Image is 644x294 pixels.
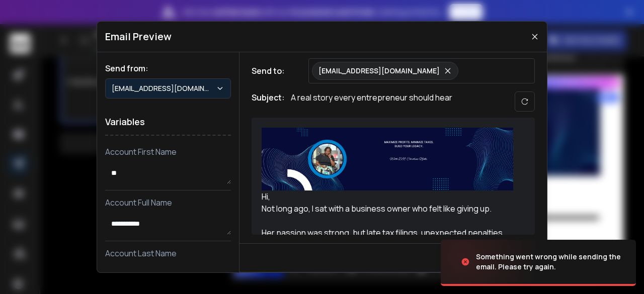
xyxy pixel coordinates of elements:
div: Hi, [262,128,513,203]
p: Account Last Name [105,247,231,259]
p: A real story every entrepreneur should hear [291,91,452,112]
img: image [441,235,541,289]
h1: Send to: [252,65,292,77]
p: [EMAIL_ADDRESS][DOMAIN_NAME] [318,66,440,76]
p: Account Full Name [105,197,231,209]
p: Account First Name [105,146,231,158]
h1: Send from: [105,62,231,74]
p: [EMAIL_ADDRESS][DOMAIN_NAME] [112,83,216,93]
h1: Email Preview [105,30,172,44]
h1: Subject: [252,91,285,112]
div: Something went wrong while sending the email. Please try again. [476,252,624,272]
h1: Variables [105,109,231,136]
div: Not long ago, I sat with a business owner who felt like giving up. Her passion was strong, but la... [262,203,513,275]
